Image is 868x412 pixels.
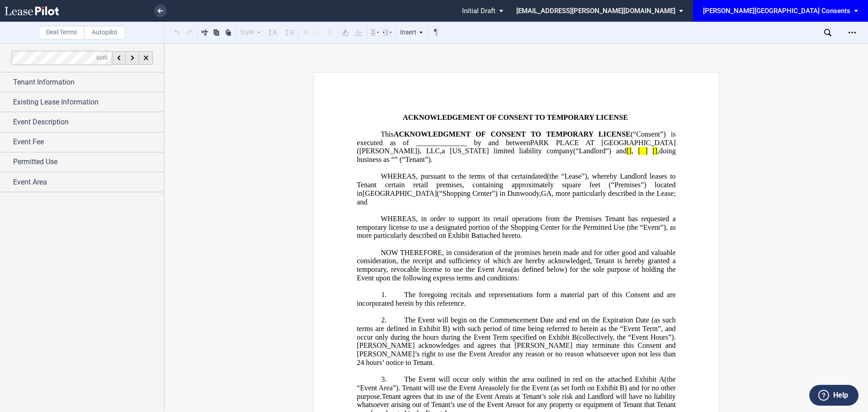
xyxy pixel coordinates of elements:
[357,189,677,206] span: , more particularly described in the Lease; and
[13,77,75,88] span: Tenant Information
[357,392,677,408] span: is at Tenant’s sole risk and Landlord will have no liability whatsoever arising out of Tenant’s u...
[443,325,448,333] a: B
[199,27,210,38] button: Cut
[357,316,677,332] span: The Event will begin on the Commencement Date and end on the Expiration Date (as such terms are d...
[363,189,437,198] span: [GEOGRAPHIC_DATA]
[357,138,677,155] span: PARK PLACE AT [GEOGRAPHIC_DATA] ([PERSON_NAME]), LLC
[13,117,69,128] span: Event Description
[442,147,445,155] span: a
[96,54,99,61] span: 0
[394,130,631,138] span: ACKNOWLEDGMENT OF CONSENT TO TEMPORARY LICENSE
[223,27,234,38] button: Paste
[632,147,633,155] span: ,
[399,27,425,38] div: Insert
[440,147,442,155] span: ,
[357,325,677,341] span: ) with such period of time being referred to herein as the “Event Term”, and occur only during th...
[357,215,677,240] span: WHEREAS, in order to support its retail operations from the Premises Tenant has requested a tempo...
[430,27,441,38] button: Toggle Control Characters
[471,232,476,240] a: B
[657,147,659,155] span: ,
[13,97,99,108] span: Existing Lease Information
[84,26,125,39] label: Autopilot
[13,177,47,188] span: Event Area
[833,389,848,401] label: Help
[393,384,399,392] span: ”)
[629,147,631,155] span: ]
[381,172,531,180] span: WHEREAS, pursuant to the terms of that certain
[507,189,539,198] span: Dunwoody
[357,333,677,358] span: (collectively, the “Event Hours”). [PERSON_NAME] acknowledges and agrees that [PERSON_NAME] may t...
[38,26,85,39] label: Deal Terms
[462,7,495,15] span: Initial Draft
[366,359,434,367] span: hours’ notice to Tenant.
[541,189,552,198] span: GA
[494,147,573,155] span: limited liability company
[437,189,505,198] span: (“Shopping Center”) in
[573,147,627,155] span: (“Landlord”) and
[357,130,677,147] span: (“Consent”) is executed as of ______________ by and between
[357,384,677,400] span: ) and for no other purpose.
[382,392,508,400] span: Tenant agrees that its use of the Event Area
[655,147,657,155] span: ]
[357,375,677,392] span: (the “Event Area
[357,181,677,197] span: square feet (“Premises”) located in
[381,130,394,138] span: This
[357,265,677,282] span: (as defined below) for the sole purpose of holding the Event upon the following express terms and...
[104,54,108,61] span: 0
[381,316,387,324] span: 2.
[13,156,57,167] span: Permitted Use
[96,54,108,61] span: of
[539,189,541,198] span: ,
[398,384,491,392] span: . Tenant will use the Event Area
[404,375,656,384] span: The Event will occur only within the area outlined in red on the attached Exhibit
[381,375,387,384] span: 3.
[703,7,850,15] div: [PERSON_NAME][GEOGRAPHIC_DATA] Consents
[357,291,677,307] span: The foregoing recitals and representations form a material part of this Consent and are incorpora...
[652,147,655,155] span: [
[809,385,859,406] button: Help
[211,27,222,38] button: Copy
[381,291,387,299] span: 1.
[572,333,577,341] a: B
[492,384,618,392] span: solely for the Event (as set forth on Exhibit
[403,113,628,121] span: ACKNOWLEDGEMENT OF CONSENT TO TEMPORARY LICENSE
[845,25,859,40] div: Open Lease options menu
[357,147,677,163] span: doing business as “
[645,147,647,155] span: ]
[531,172,547,180] span: dated
[395,156,402,164] span: ” (
[13,137,44,147] span: Event Fee
[357,248,677,273] span: NOW THEREFORE, in consideration of the promises herein made and for other good and valuable consi...
[627,147,629,155] span: [
[638,147,640,155] span: [
[659,375,665,384] a: A
[357,350,677,366] span: for any reason or no reason whatsoever upon not less than 24
[402,156,432,164] span: “Tenant”).
[547,172,587,180] span: (the “Lease”)
[476,232,522,240] span: attached hereto.
[357,172,677,189] span: , whereby Landlord leases to Tenant certain retail premises, containing approximately
[620,384,625,392] a: B
[450,147,489,155] span: [US_STATE]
